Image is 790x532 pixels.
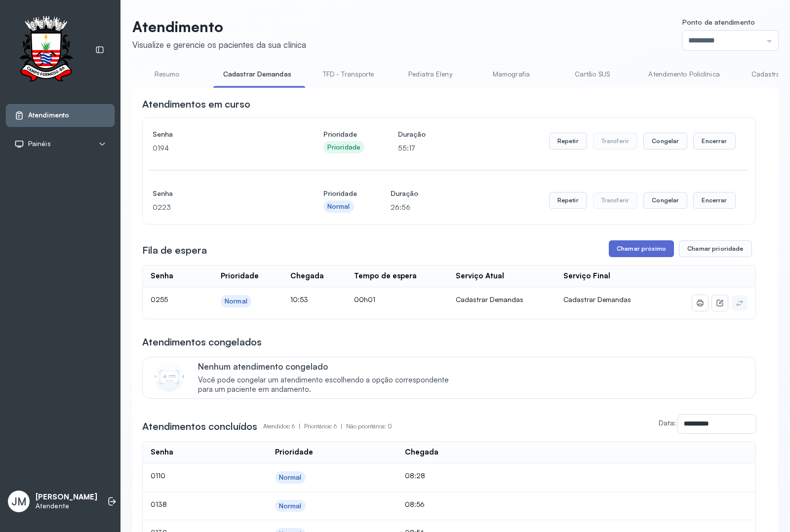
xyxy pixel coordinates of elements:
[693,133,735,150] button: Encerrar
[263,419,304,433] p: Atendidos: 6
[456,295,548,304] div: Cadastrar Demandas
[693,192,735,209] button: Encerrar
[153,141,290,155] p: 0194
[609,240,674,257] button: Chamar próximo
[279,502,302,510] div: Normal
[142,419,257,433] h3: Atendimentos concluídos
[142,97,250,111] h3: Atendimentos em curso
[346,419,392,433] p: Não prioritários: 0
[225,297,247,305] div: Normal
[198,361,459,372] p: Nenhum atendimento congelado
[549,192,587,209] button: Repetir
[304,419,346,433] p: Prioritários: 6
[151,500,167,508] span: 0138
[593,133,638,150] button: Transferir
[593,192,638,209] button: Transferir
[132,39,306,50] div: Visualize e gerencie os pacientes da sua clínica
[563,271,610,281] div: Serviço Final
[391,187,418,200] h4: Duração
[659,418,676,427] label: Data:
[323,187,357,200] h4: Prioridade
[151,448,173,457] div: Senha
[14,111,106,120] a: Atendimento
[28,140,51,148] span: Painéis
[142,243,207,257] h3: Fila de espera
[153,127,290,141] h4: Senha
[557,66,627,82] a: Cartão SUS
[290,271,324,281] div: Chegada
[563,295,631,304] span: Cadastrar Demandas
[299,422,300,430] span: |
[36,493,97,502] p: [PERSON_NAME]
[213,66,301,82] a: Cadastrar Demandas
[405,471,425,480] span: 08:28
[341,422,342,430] span: |
[643,192,687,209] button: Congelar
[10,16,81,84] img: Logotipo do estabelecimento
[142,335,262,349] h3: Atendimentos congelados
[682,18,755,26] span: Ponto de atendimento
[151,271,173,281] div: Senha
[132,66,201,82] a: Resumo
[456,271,504,281] div: Serviço Atual
[36,502,97,510] p: Atendente
[151,295,168,304] span: 0255
[327,202,350,211] div: Normal
[398,141,426,155] p: 55:17
[153,200,290,214] p: 0223
[391,200,418,214] p: 26:56
[151,471,165,480] span: 0110
[549,133,587,150] button: Repetir
[679,240,752,257] button: Chamar prioridade
[155,362,184,392] img: Imagem de CalloutCard
[327,143,360,152] div: Prioridade
[132,18,306,36] p: Atendimento
[279,473,302,482] div: Normal
[221,271,259,281] div: Prioridade
[153,187,290,200] h4: Senha
[313,66,384,82] a: TFD - Transporte
[643,133,687,150] button: Congelar
[28,111,69,119] span: Atendimento
[275,448,313,457] div: Prioridade
[198,376,459,394] span: Você pode congelar um atendimento escolhendo a opção correspondente para um paciente em andamento.
[354,295,375,304] span: 00h01
[405,448,438,457] div: Chegada
[323,127,364,141] h4: Prioridade
[354,271,417,281] div: Tempo de espera
[476,66,546,82] a: Mamografia
[405,500,425,508] span: 08:56
[638,66,729,82] a: Atendimento Policlínica
[398,127,426,141] h4: Duração
[290,295,308,304] span: 10:53
[395,66,465,82] a: Pediatra Eleny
